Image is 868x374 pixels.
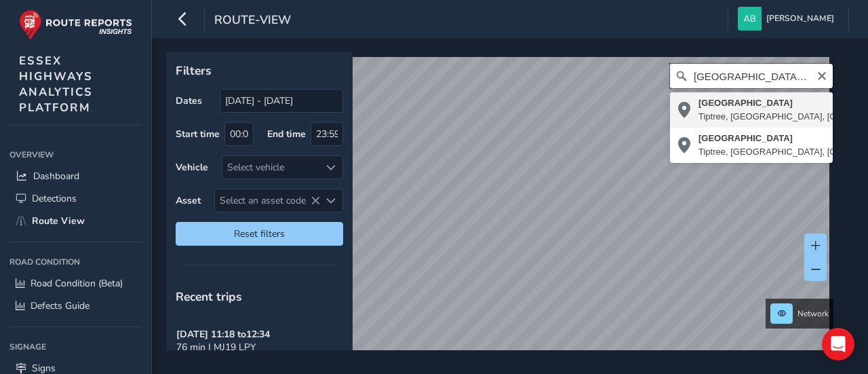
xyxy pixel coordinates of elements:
[797,308,829,319] span: Network
[267,128,306,141] label: End time
[670,64,833,88] input: Search
[9,187,142,210] a: Detections
[176,194,201,207] label: Asset
[31,299,90,312] span: Defects Guide
[31,277,123,290] span: Road Condition (Beta)
[176,288,242,305] span: Recent trips
[176,62,343,79] p: Filters
[32,192,77,205] span: Detections
[738,7,762,31] img: diamond-layout
[222,156,320,179] div: Select vehicle
[186,227,333,240] span: Reset filters
[176,222,343,246] button: Reset filters
[320,189,342,212] div: Select an asset code
[19,10,132,40] img: rr logo
[738,7,839,31] button: [PERSON_NAME]
[19,53,93,115] span: ESSEX HIGHWAYS ANALYTICS PLATFORM
[215,189,320,212] span: Select an asset code
[816,69,827,81] button: Clear
[176,328,270,341] strong: [DATE] 11:18 to 12:34
[32,214,85,227] span: Route View
[9,252,142,272] div: Road Condition
[822,328,854,360] div: Open Intercom Messenger
[176,94,202,107] label: Dates
[9,272,142,295] a: Road Condition (Beta)
[9,210,142,232] a: Route View
[176,128,220,141] label: Start time
[9,165,142,187] a: Dashboard
[214,12,291,31] span: route-view
[176,161,208,174] label: Vehicle
[9,337,142,357] div: Signage
[9,145,142,165] div: Overview
[766,7,834,31] span: [PERSON_NAME]
[9,295,142,317] a: Defects Guide
[33,170,79,183] span: Dashboard
[171,57,829,366] canvas: Map
[176,341,256,354] span: 76 min | MJ19 LPY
